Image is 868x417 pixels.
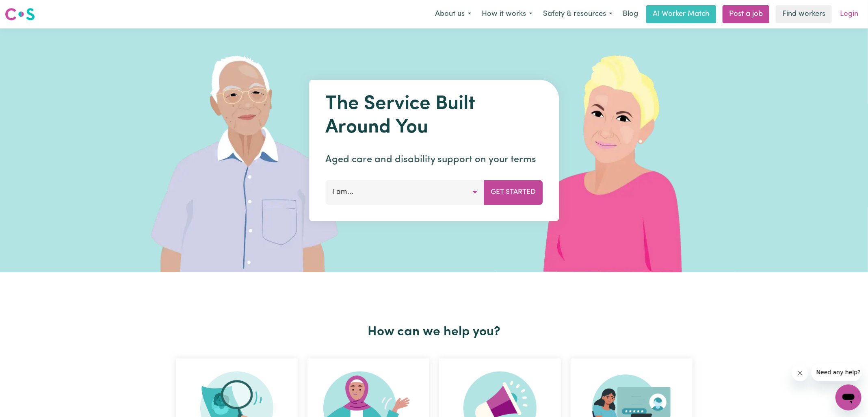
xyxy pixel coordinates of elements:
a: Find workers [776,5,832,23]
iframe: Message from company [812,363,862,381]
a: Blog [618,5,643,23]
a: Login [835,5,863,23]
button: How it works [476,6,538,23]
iframe: Button to launch messaging window [836,384,862,410]
h1: The Service Built Around You [325,93,543,139]
p: Aged care and disability support on your terms [325,152,543,167]
button: I am... [325,180,484,204]
a: Careseekers logo [5,5,35,24]
iframe: Close message [792,365,808,381]
img: Careseekers logo [5,7,35,22]
button: Safety & resources [538,6,618,23]
a: Post a job [723,5,769,23]
button: About us [430,6,476,23]
a: AI Worker Match [646,5,716,23]
h2: How can we help you? [171,324,697,340]
button: Get Started [484,180,543,204]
